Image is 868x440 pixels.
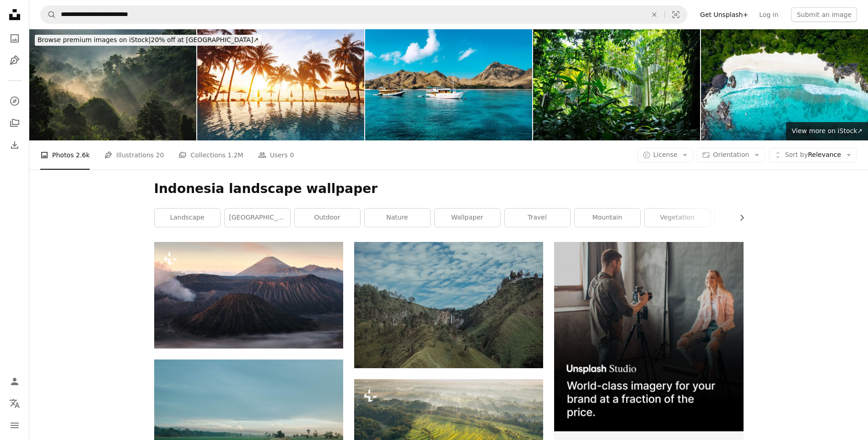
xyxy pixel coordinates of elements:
[713,151,749,158] span: Orientation
[5,92,24,110] a: Explore
[5,394,24,413] button: Language
[5,29,24,48] a: Photos
[769,148,857,162] button: Sort byRelevance
[733,209,744,227] button: scroll list to the right
[754,7,784,22] a: Log in
[637,148,694,162] button: License
[29,29,196,140] img: Landscape of Asia tropical rainforest, canopy tree of jungle green forest park outdoor, nature en...
[155,209,220,227] a: landscape
[533,29,700,140] img: Tropical trees in the sunlight - Background - Jungle
[701,29,868,140] img: The aerial view with tropical seashore island in turquoise sea Amazing nature landscape
[365,209,430,227] a: nature
[653,151,678,158] span: License
[785,150,841,160] span: Relevance
[197,29,364,140] img: beach holidays, luxury swimming pool with palm trees
[785,151,808,158] span: Sort by
[258,140,294,170] a: Users 0
[154,181,744,197] h1: Indonesia landscape wallpaper
[295,209,360,227] a: outdoor
[227,150,243,160] span: 1.2M
[695,7,754,22] a: Get Unsplash+
[225,209,290,227] a: [GEOGRAPHIC_DATA]
[354,242,543,368] img: mountain under white clouds and blue sky during daytime
[791,7,857,22] button: Submit an image
[354,300,543,309] a: mountain under white clouds and blue sky during daytime
[156,150,164,160] span: 20
[505,209,570,227] a: travel
[40,5,687,24] form: Find visuals sitewide
[5,372,24,391] a: Log in / Sign up
[178,140,243,170] a: Collections 1.2M
[38,36,151,43] span: Browse premium images on iStock |
[786,122,868,140] a: View more on iStock↗
[154,418,343,426] a: field of plants
[435,209,500,227] a: wallpaper
[554,242,743,431] img: file-1715651741414-859baba4300dimage
[5,51,24,70] a: Illustrations
[644,6,664,23] button: Clear
[104,140,164,170] a: Illustrations 20
[792,127,863,134] span: View more on iStock ↗
[154,291,343,299] a: A large plume of smoke rising from the top of a mountain
[365,29,532,140] img: Turquoise sea and a backdrop of hills in Komodo National Park
[5,114,24,132] a: Collections
[575,209,640,227] a: mountain
[41,6,56,23] button: Search Unsplash
[645,209,710,227] a: vegetation
[154,242,343,348] img: A large plume of smoke rising from the top of a mountain
[5,416,24,435] button: Menu
[38,36,259,43] span: 20% off at [GEOGRAPHIC_DATA] ↗
[715,209,780,227] a: tree
[665,6,687,23] button: Visual search
[290,150,294,160] span: 0
[697,148,765,162] button: Orientation
[29,29,267,51] a: Browse premium images on iStock|20% off at [GEOGRAPHIC_DATA]↗
[5,136,24,154] a: Download History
